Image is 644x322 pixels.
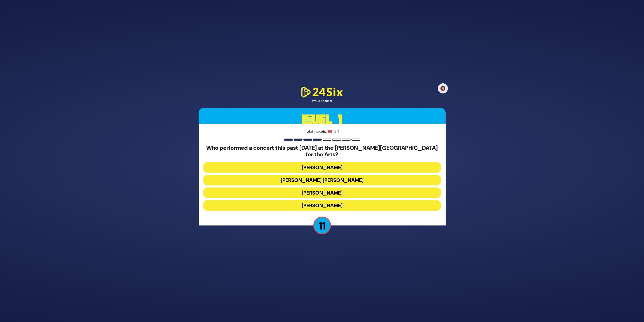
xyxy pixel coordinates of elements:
[299,99,345,103] div: Proud Sponsor
[199,108,446,131] h3: Level 1
[203,162,441,173] button: [PERSON_NAME]
[203,200,441,211] button: [PERSON_NAME]
[203,187,441,198] button: [PERSON_NAME]
[203,145,441,158] h5: Who performed a concert this past [DATE] at the [PERSON_NAME][GEOGRAPHIC_DATA] for the Arts?
[299,86,345,99] img: 24Six
[313,217,331,234] p: 11
[203,128,441,135] p: Total Tickets: 🎟️ 134
[438,83,448,93] button: 🔇
[203,175,441,185] button: [PERSON_NAME] [PERSON_NAME]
